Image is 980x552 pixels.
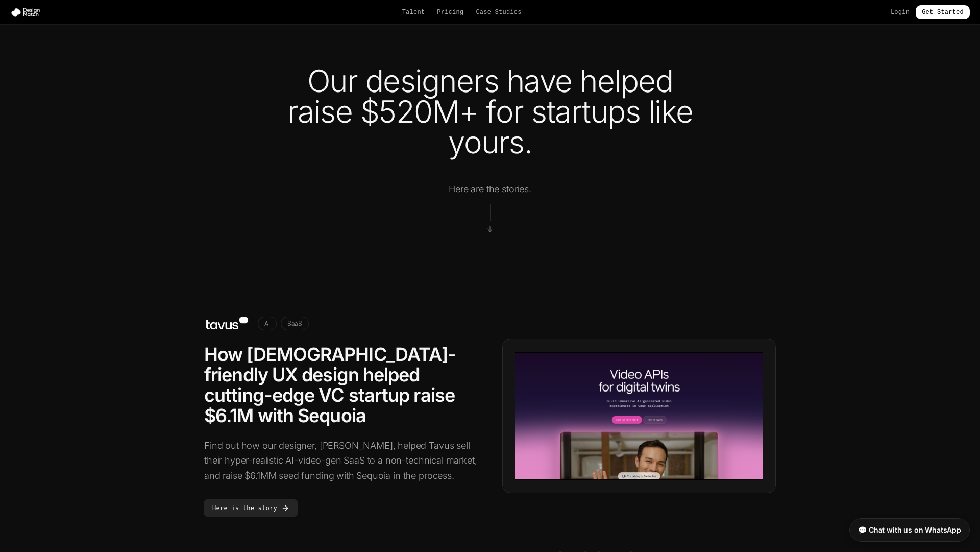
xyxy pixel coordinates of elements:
[515,352,763,480] img: Tavus Case Study
[916,5,970,19] a: Get Started
[476,8,521,16] a: Case Studies
[281,317,309,330] span: SaaS
[261,65,719,157] h1: Our designers have helped raise $520M+ for startups like yours.
[449,182,531,196] p: Here are the stories.
[849,518,970,542] a: 💬 Chat with us on WhatsApp
[204,438,478,483] p: Find out how our designer, [PERSON_NAME], helped Tavus sell their hyper-realistic AI-video-gen Sa...
[10,7,45,17] img: Design Match
[258,317,277,330] span: AI
[204,502,298,512] a: Here is the story
[402,8,425,16] a: Talent
[204,344,478,426] h2: How [DEMOGRAPHIC_DATA]-friendly UX design helped cutting-edge VC startup raise $6.1M with Sequoia
[891,8,910,16] a: Login
[437,8,463,16] a: Pricing
[204,499,298,517] a: Here is the story
[204,315,250,332] img: Tavus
